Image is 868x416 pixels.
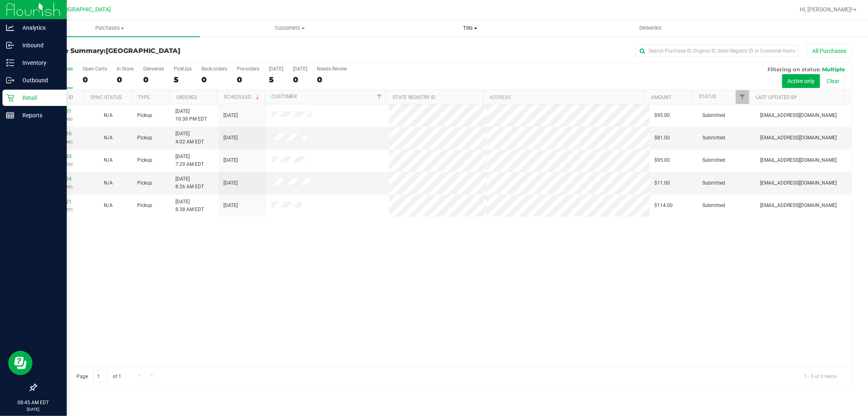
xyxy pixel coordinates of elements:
[14,23,63,33] p: Analytics
[703,179,726,187] span: Submitted
[70,370,128,383] span: Page of 1
[137,134,152,142] span: Pickup
[176,95,197,100] a: Ordered
[14,93,63,103] p: Retail
[703,112,726,119] span: Submitted
[175,108,207,123] span: [DATE] 10:38 PM EDT
[6,24,14,32] inline-svg: Analytics
[271,94,297,99] a: Customer
[138,95,150,100] a: Type
[104,112,113,118] span: Not Applicable
[760,202,837,209] span: [EMAIL_ADDRESS][DOMAIN_NAME]
[782,74,820,88] button: Active only
[760,112,837,119] span: [EMAIL_ADDRESS][DOMAIN_NAME]
[104,202,113,208] span: Not Applicable
[224,94,261,100] a: Scheduled
[49,176,72,182] a: 12022664
[8,351,33,375] iframe: Resource center
[55,6,111,13] span: [GEOGRAPHIC_DATA]
[104,157,113,163] span: Not Applicable
[636,45,799,57] input: Search Purchase ID, Original ID, State Registry ID or Customer Name...
[49,131,72,136] a: 12022416
[822,66,845,73] span: Multiple
[6,41,14,49] inline-svg: Inbound
[372,90,386,104] a: Filter
[756,95,797,100] a: Last Updated By
[760,134,837,142] span: [EMAIL_ADDRESS][DOMAIN_NAME]
[104,134,113,142] button: N/A
[117,75,133,84] div: 0
[807,44,852,58] button: All Purchases
[174,75,192,84] div: 5
[6,111,14,119] inline-svg: Reports
[380,20,560,37] a: Tills
[760,156,837,164] span: [EMAIL_ADDRESS][DOMAIN_NAME]
[393,95,435,100] a: State Registry ID
[821,74,845,88] button: Clear
[269,66,283,72] div: [DATE]
[6,59,14,67] inline-svg: Inventory
[655,202,673,209] span: $114.00
[223,156,238,164] span: [DATE]
[655,179,670,187] span: $11.00
[655,156,670,164] span: $95.00
[703,202,726,209] span: Submitted
[93,370,108,383] input: 1
[223,112,238,119] span: [DATE]
[237,66,259,72] div: Pre-orders
[83,75,107,84] div: 0
[137,179,152,187] span: Pickup
[20,20,200,37] a: Purchases
[223,179,238,187] span: [DATE]
[293,66,307,72] div: [DATE]
[49,108,72,114] a: 12022351
[90,95,122,100] a: Sync Status
[380,24,560,32] span: Tills
[767,66,820,73] span: Filtering on status:
[104,112,113,119] button: N/A
[800,6,853,13] span: Hi, [PERSON_NAME]!
[317,75,347,84] div: 0
[36,47,308,55] h3: Purchase Summary:
[104,156,113,164] button: N/A
[200,24,380,32] span: Customers
[293,75,307,84] div: 0
[655,112,670,119] span: $95.00
[137,156,152,164] span: Pickup
[703,134,726,142] span: Submitted
[143,75,164,84] div: 0
[6,76,14,84] inline-svg: Outbound
[651,95,671,100] a: Amount
[703,156,726,164] span: Submitted
[699,94,716,99] a: Status
[223,202,238,209] span: [DATE]
[269,75,283,84] div: 5
[104,179,113,187] button: N/A
[137,202,152,209] span: Pickup
[174,66,192,72] div: PickUps
[175,153,204,168] span: [DATE] 7:29 AM EDT
[104,202,113,209] button: N/A
[14,110,63,120] p: Reports
[317,66,347,72] div: Needs Review
[14,58,63,68] p: Inventory
[83,66,107,72] div: Open Carts
[201,66,227,72] div: Back-orders
[560,20,741,37] a: Deliveries
[483,90,645,104] th: Address
[736,90,749,104] a: Filter
[223,134,238,142] span: [DATE]
[49,199,72,205] a: 12022721
[798,370,843,382] span: 1 - 5 of 5 items
[628,24,673,32] span: Deliveries
[200,20,380,37] a: Customers
[143,66,164,72] div: Deliveries
[104,135,113,141] span: Not Applicable
[104,180,113,186] span: Not Applicable
[201,75,227,84] div: 0
[6,94,14,102] inline-svg: Retail
[175,130,204,145] span: [DATE] 4:02 AM EDT
[106,47,180,55] span: [GEOGRAPHIC_DATA]
[655,134,670,142] span: $81.00
[760,179,837,187] span: [EMAIL_ADDRESS][DOMAIN_NAME]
